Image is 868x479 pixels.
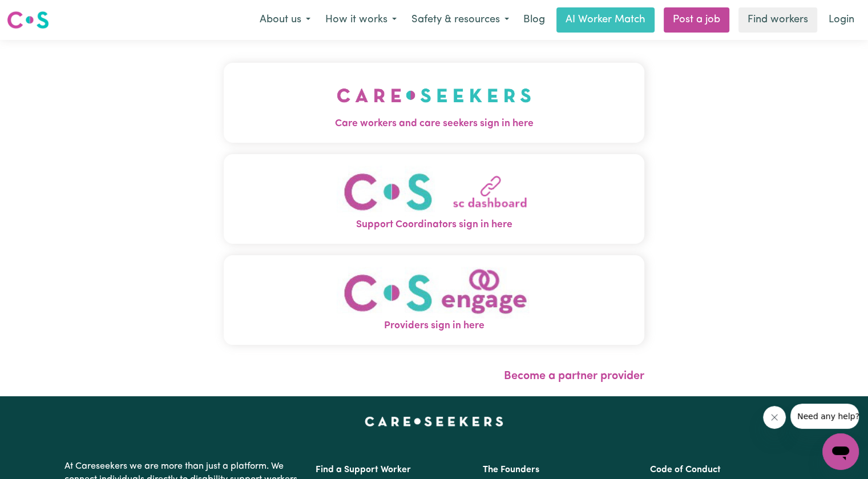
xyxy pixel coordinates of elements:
[763,406,786,429] iframe: Close message
[7,8,69,17] span: Need any help?
[7,10,49,30] img: Careseekers logo
[404,8,516,32] button: Safety & resources
[318,8,404,32] button: How it works
[822,433,859,470] iframe: Button to launch messaging window
[224,63,644,143] button: Care workers and care seekers sign in here
[822,7,861,33] a: Login
[483,465,539,474] a: The Founders
[252,8,318,32] button: About us
[224,255,644,345] button: Providers sign in here
[224,154,644,244] button: Support Coordinators sign in here
[790,404,859,429] iframe: Message from company
[316,465,411,474] a: Find a Support Worker
[224,218,644,232] span: Support Coordinators sign in here
[224,116,644,131] span: Care workers and care seekers sign in here
[7,7,49,33] a: Careseekers logo
[738,7,817,33] a: Find workers
[504,371,644,382] a: Become a partner provider
[650,465,721,474] a: Code of Conduct
[664,7,729,33] a: Post a job
[556,7,655,33] a: AI Worker Match
[224,319,644,333] span: Providers sign in here
[365,417,503,426] a: Careseekers home page
[516,7,552,33] a: Blog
